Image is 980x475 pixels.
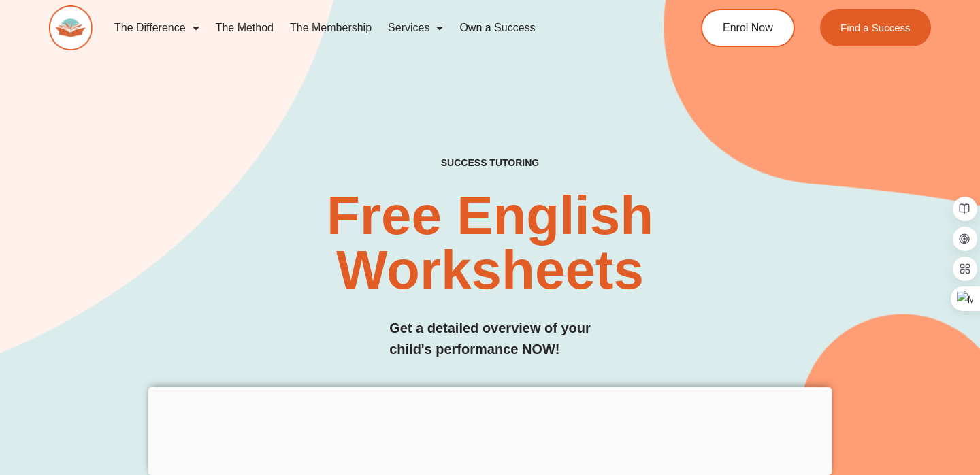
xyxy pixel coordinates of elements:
[359,157,621,169] h4: SUCCESS TUTORING​
[701,9,795,47] a: Enrol Now
[389,318,591,360] h3: Get a detailed overview of your child's performance NOW!
[820,9,931,46] a: Find a Success
[208,12,282,44] a: The Method
[840,22,911,33] span: Find a Success
[148,387,832,472] iframe: Advertisement
[723,22,773,33] span: Enrol Now
[451,12,543,44] a: Own a Success
[282,12,380,44] a: The Membership
[380,12,451,44] a: Services
[106,12,651,44] nav: Menu
[199,189,781,297] h2: Free English Worksheets​
[106,12,208,44] a: The Difference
